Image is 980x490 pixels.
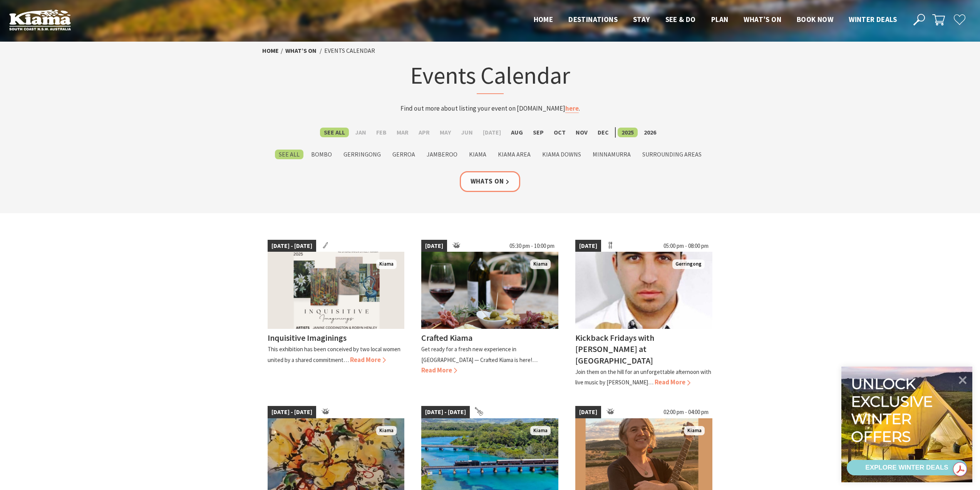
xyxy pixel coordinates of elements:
label: Jun [457,128,477,137]
label: May [436,128,455,137]
p: Find out more about listing your event on [DOMAIN_NAME] . [339,103,641,114]
p: Join them on the hill for an unforgettable afternoon with live music by [PERSON_NAME]… [575,368,711,386]
label: See All [320,128,349,137]
a: What’s On [285,47,317,55]
span: Book now [797,15,833,24]
img: Kiama Logo [9,9,71,30]
nav: Main Menu [526,13,905,26]
span: [DATE] [575,406,601,418]
label: Jamberoo [423,150,461,159]
li: Events Calendar [324,46,375,56]
h4: Inquisitive Imaginings [268,332,347,343]
a: [DATE] - [DATE] Kiama Inquisitive Imaginings This exhibition has been conceived by two local wome... [268,240,405,388]
span: See & Do [665,15,696,24]
h1: Events Calendar [339,60,641,94]
label: Mar [393,128,412,137]
span: Kiama [530,259,551,269]
label: See All [275,150,303,159]
label: Jan [351,128,370,137]
span: Kiama [684,426,705,436]
label: Gerringong [340,150,385,159]
label: Gerroa [389,150,419,159]
label: [DATE] [479,128,505,137]
a: here [565,104,579,113]
span: Read More [655,378,690,386]
span: Kiama [530,426,551,436]
span: Read More [350,355,386,364]
label: Oct [550,128,570,137]
a: [DATE] 05:30 pm - 10:00 pm Wine and cheese placed on a table to enjoy Kiama Crafted Kiama Get rea... [421,240,558,388]
span: [DATE] - [DATE] [268,240,316,252]
label: 2025 [618,128,638,137]
a: Whats On [460,171,521,192]
label: Apr [415,128,434,137]
span: Home [534,15,553,24]
label: Bombo [307,150,336,159]
span: [DATE] [575,240,601,252]
label: 2026 [640,128,660,137]
a: Home [262,47,279,55]
label: Surrounding Areas [638,150,705,159]
span: Gerringong [672,259,705,269]
label: Nov [572,128,591,137]
span: 05:30 pm - 10:00 pm [506,240,558,252]
img: Jason Invernon [575,252,712,329]
label: Aug [507,128,527,137]
span: Stay [633,15,650,24]
label: Sep [529,128,548,137]
label: Minnamurra [589,150,635,159]
span: [DATE] [421,240,447,252]
span: What’s On [744,15,781,24]
a: [DATE] 05:00 pm - 08:00 pm Jason Invernon Gerringong Kickback Fridays with [PERSON_NAME] at [GEOG... [575,240,712,388]
label: Dec [594,128,613,137]
h4: Crafted Kiama [421,332,472,343]
span: [DATE] - [DATE] [421,406,470,418]
h4: Kickback Fridays with [PERSON_NAME] at [GEOGRAPHIC_DATA] [575,332,654,365]
label: Kiama Area [494,150,534,159]
span: [DATE] - [DATE] [268,406,316,418]
p: Get ready for a fresh new experience in [GEOGRAPHIC_DATA] — Crafted Kiama is here!… [421,345,538,363]
label: Kiama [465,150,490,159]
span: Destinations [568,15,618,24]
span: 05:00 pm - 08:00 pm [660,240,712,252]
span: Kiama [376,426,397,436]
p: This exhibition has been conceived by two local women united by a shared commitment… [268,345,400,363]
span: Plan [711,15,729,24]
label: Feb [372,128,390,137]
span: 02:00 pm - 04:00 pm [660,406,712,418]
span: Winter Deals [849,15,897,24]
span: Read More [421,366,457,374]
div: EXPLORE WINTER DEALS [865,460,948,475]
img: Wine and cheese placed on a table to enjoy [421,252,558,329]
a: EXPLORE WINTER DEALS [847,460,967,475]
label: Kiama Downs [538,150,585,159]
span: Kiama [376,259,397,269]
div: Unlock exclusive winter offers [851,375,936,445]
